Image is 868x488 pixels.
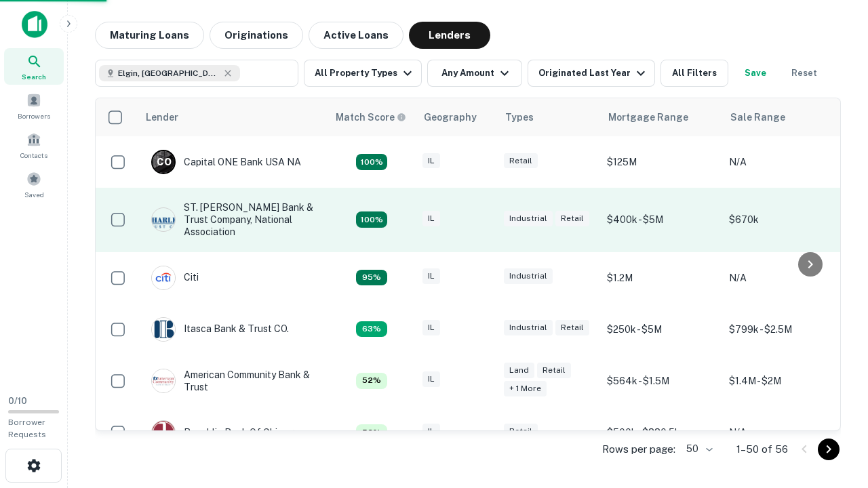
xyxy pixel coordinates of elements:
[151,150,301,174] div: Capital ONE Bank USA NA
[336,110,406,125] div: Capitalize uses an advanced AI algorithm to match your search with the best lender. The match sco...
[722,252,844,304] td: N/A
[427,60,522,87] button: Any Amount
[722,355,844,407] td: $1.4M - $2M
[504,381,547,396] div: + 1 more
[818,439,840,460] button: Go to next page
[600,98,722,136] th: Mortgage Range
[24,189,44,200] span: Saved
[328,98,416,136] th: Capitalize uses an advanced AI algorithm to match your search with the best lender. The match sco...
[118,67,220,79] span: Elgin, [GEOGRAPHIC_DATA], [GEOGRAPHIC_DATA]
[210,22,303,49] button: Originations
[157,155,171,169] p: C O
[422,268,440,284] div: IL
[151,266,199,290] div: Citi
[424,109,477,125] div: Geography
[152,266,175,289] img: picture
[356,154,387,170] div: Capitalize uses an advanced AI algorithm to match your search with the best lender. The match sco...
[722,304,844,355] td: $799k - $2.5M
[146,109,178,125] div: Lender
[600,355,722,407] td: $564k - $1.5M
[151,317,289,342] div: Itasca Bank & Trust CO.
[660,60,728,87] button: All Filters
[309,22,403,49] button: Active Loans
[504,153,538,169] div: Retail
[95,22,204,49] button: Maturing Loans
[504,363,534,378] div: Land
[528,60,655,87] button: Originated Last Year
[151,420,300,445] div: Republic Bank Of Chicago
[304,60,422,87] button: All Property Types
[4,127,64,163] a: Contacts
[4,87,64,124] a: Borrowers
[4,48,64,85] a: Search
[20,150,47,161] span: Contacts
[416,98,497,136] th: Geography
[18,110,50,121] span: Borrowers
[538,65,649,81] div: Originated Last Year
[356,373,387,389] div: Capitalize uses an advanced AI algorithm to match your search with the best lender. The match sco...
[734,60,777,87] button: Save your search to get updates of matches that match your search criteria.
[356,270,387,286] div: Capitalize uses an advanced AI algorithm to match your search with the best lender. The match sco...
[151,369,314,393] div: American Community Bank & Trust
[152,421,175,444] img: picture
[722,98,844,136] th: Sale Range
[722,407,844,458] td: N/A
[422,424,440,439] div: IL
[336,110,403,125] h6: Match Score
[504,320,553,335] div: Industrial
[356,424,387,441] div: Capitalize uses an advanced AI algorithm to match your search with the best lender. The match sco...
[422,371,440,387] div: IL
[537,363,571,378] div: Retail
[8,396,27,406] span: 0 / 10
[722,136,844,188] td: N/A
[152,208,175,231] img: picture
[800,380,868,445] iframe: Chat Widget
[555,211,589,226] div: Retail
[783,60,826,87] button: Reset
[497,98,600,136] th: Types
[681,439,715,459] div: 50
[736,441,788,457] p: 1–50 of 56
[600,407,722,458] td: $500k - $880.5k
[600,136,722,188] td: $125M
[600,252,722,304] td: $1.2M
[409,22,490,49] button: Lenders
[152,369,175,392] img: picture
[22,11,47,38] img: capitalize-icon.png
[600,188,722,252] td: $400k - $5M
[422,211,440,226] div: IL
[504,211,553,226] div: Industrial
[608,109,688,125] div: Mortgage Range
[722,188,844,252] td: $670k
[602,441,675,457] p: Rows per page:
[422,153,440,169] div: IL
[356,211,387,228] div: Capitalize uses an advanced AI algorithm to match your search with the best lender. The match sco...
[504,268,553,284] div: Industrial
[152,318,175,341] img: picture
[8,418,46,439] span: Borrower Requests
[356,321,387,338] div: Capitalize uses an advanced AI algorithm to match your search with the best lender. The match sco...
[151,201,314,239] div: ST. [PERSON_NAME] Bank & Trust Company, National Association
[730,109,785,125] div: Sale Range
[22,71,46,82] span: Search
[138,98,328,136] th: Lender
[600,304,722,355] td: $250k - $5M
[505,109,534,125] div: Types
[422,320,440,335] div: IL
[504,424,538,439] div: Retail
[4,166,64,203] a: Saved
[555,320,589,335] div: Retail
